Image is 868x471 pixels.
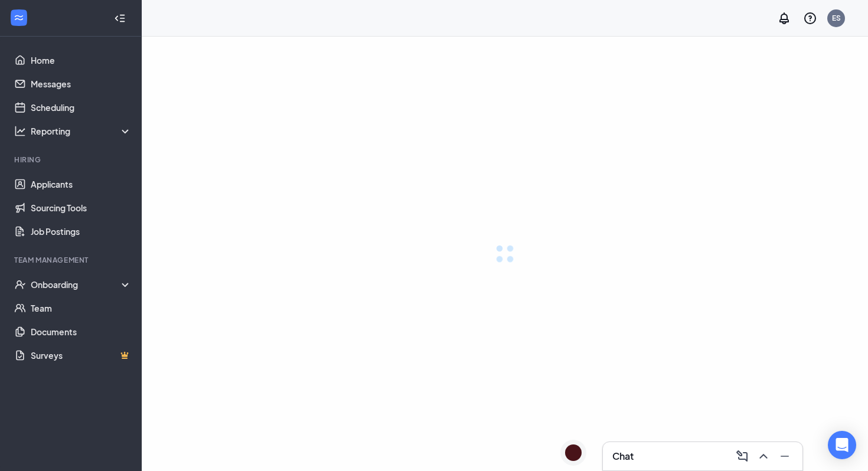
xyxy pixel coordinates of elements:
button: ComposeMessage [732,447,750,466]
svg: ComposeMessage [735,449,749,463]
h3: Chat [612,450,634,463]
svg: WorkstreamLogo [13,12,25,24]
a: Documents [31,320,132,344]
div: Open Intercom Messenger [828,431,856,459]
svg: ChevronUp [756,449,771,463]
a: SurveysCrown [31,344,132,367]
a: Applicants [31,172,132,196]
div: Hiring [14,155,129,165]
div: ES [832,13,841,23]
svg: QuestionInfo [803,11,817,25]
button: ChevronUp [753,447,772,466]
svg: Minimize [778,449,792,463]
a: Team [31,296,132,320]
a: Home [31,48,132,72]
svg: UserCheck [14,279,26,290]
a: Job Postings [31,220,132,243]
div: Reporting [31,125,132,137]
svg: Collapse [114,12,126,24]
div: Team Management [14,255,129,265]
button: Minimize [774,447,793,466]
a: Messages [31,72,132,96]
a: Scheduling [31,96,132,119]
svg: Notifications [777,11,791,25]
a: Sourcing Tools [31,196,132,220]
svg: Analysis [14,125,26,137]
div: Onboarding [31,279,132,290]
